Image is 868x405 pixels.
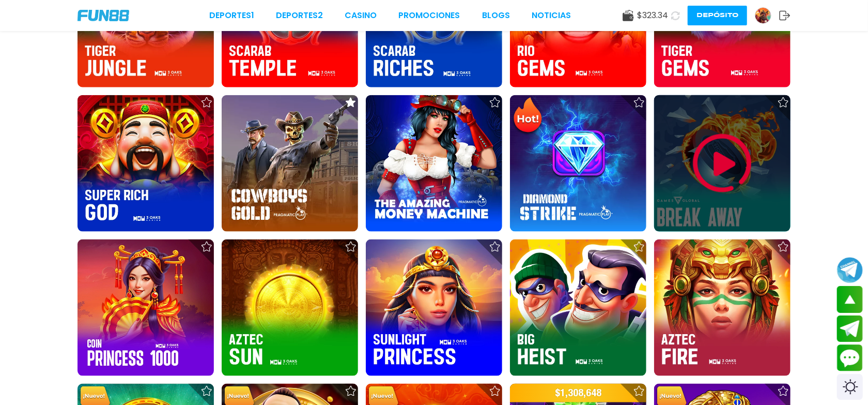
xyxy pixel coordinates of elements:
[399,9,460,22] a: Promociones
[837,257,863,283] button: Join telegram channel
[345,9,377,22] a: CASINO
[654,239,791,376] img: Aztec Fire
[837,286,863,313] button: scroll up
[511,96,545,137] img: Hot
[78,239,214,376] img: Coin Princess x1000
[366,239,502,376] img: Sunlight Princess
[510,384,646,402] p: $ 1,308,648
[837,316,863,342] button: Join telegram
[755,7,779,24] a: Avatar
[222,95,358,232] img: Cowboys Gold
[691,132,753,194] img: Play Game
[510,95,646,232] img: Diamond Strike
[78,95,214,232] img: Super Rich GOD
[532,9,571,22] a: NOTICIAS
[755,8,771,23] img: Avatar
[209,9,254,22] a: Deportes1
[276,9,323,22] a: Deportes2
[482,9,510,22] a: BLOGS
[637,9,668,22] span: $ 323.34
[222,239,358,376] img: Aztec Sun
[78,10,129,21] img: Company Logo
[837,344,863,371] button: Contact customer service
[688,6,747,25] button: Depósito
[366,95,502,232] img: The Amazing Money Machine
[510,239,646,376] img: Big Heist
[837,374,863,400] div: Switch theme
